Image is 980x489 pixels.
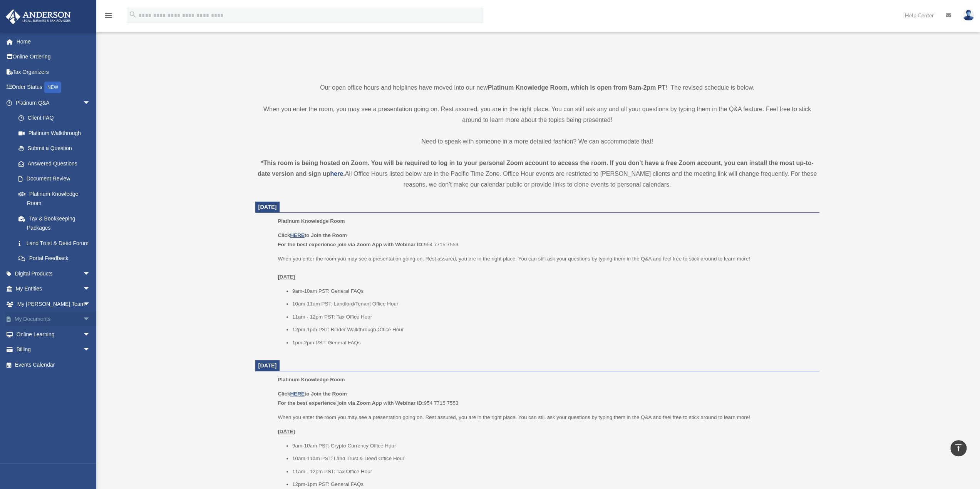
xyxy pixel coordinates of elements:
[83,281,98,297] span: arrow_drop_down
[255,82,819,93] p: Our open office hours and helplines have moved into our new ! The revised schedule is below.
[258,160,814,177] strong: *This room is being hosted on Zoom. You will be required to log in to your personal Zoom account ...
[255,158,819,190] div: All Office Hours listed below are in the Pacific Time Zone. Office Hour events are restricted to ...
[83,342,98,358] span: arrow_drop_down
[292,287,814,296] li: 9am-10am PST: General FAQs
[5,64,102,80] a: Tax Organizers
[5,80,102,95] a: Order StatusNEW
[292,299,814,309] li: 10am-11am PST: Landlord/Tenant Office Hour
[11,110,102,126] a: Client FAQ
[278,377,345,382] span: Platinum Knowledge Room
[3,9,73,24] img: Anderson Advisors Platinum Portal
[292,325,814,334] li: 12pm-1pm PST: Binder Walkthrough Office Hour
[290,232,304,238] a: HERE
[278,274,295,280] u: [DATE]
[292,338,814,347] li: 1pm-2pm PST: General FAQs
[5,266,102,281] a: Digital Productsarrow_drop_down
[488,84,665,91] strong: Platinum Knowledge Room, which is open from 9am-2pm PT
[11,141,102,156] a: Submit a Question
[5,281,102,297] a: My Entitiesarrow_drop_down
[292,454,814,463] li: 10am-11am PST: Land Trust & Deed Office Hour
[258,362,277,369] span: [DATE]
[11,156,102,171] a: Answered Questions
[5,49,102,65] a: Online Ordering
[104,13,113,20] a: menu
[278,232,347,238] b: Click to Join the Room
[278,231,814,249] p: 954 7715 7553
[11,171,102,187] a: Document Review
[129,10,137,19] i: search
[11,211,102,235] a: Tax & Bookkeeping Packages
[5,342,102,357] a: Billingarrow_drop_down
[278,254,814,282] p: When you enter the room you may see a presentation going on. Rest assured, you are in the right p...
[954,443,963,452] i: vertical_align_top
[255,104,819,125] p: When you enter the room, you may see a presentation going on. Rest assured, you are in the right ...
[83,296,98,312] span: arrow_drop_down
[278,429,295,434] u: [DATE]
[11,235,102,251] a: Land Trust & Deed Forum
[5,312,102,327] a: My Documentsarrow_drop_down
[11,125,102,141] a: Platinum Walkthrough
[5,95,102,110] a: Platinum Q&Aarrow_drop_down
[330,170,343,177] a: here
[292,467,814,476] li: 11am - 12pm PST: Tax Office Hour
[963,10,974,21] img: User Pic
[11,251,102,266] a: Portal Feedback
[11,186,98,211] a: Platinum Knowledge Room
[5,357,102,372] a: Events Calendar
[5,34,102,49] a: Home
[104,11,113,20] i: menu
[5,296,102,312] a: My [PERSON_NAME] Teamarrow_drop_down
[44,82,61,93] div: NEW
[292,441,814,451] li: 9am-10am PST: Crypto Currency Office Hour
[292,480,814,489] li: 12pm-1pm PST: General FAQs
[5,327,102,342] a: Online Learningarrow_drop_down
[255,136,819,147] p: Need to speak with someone in a more detailed fashion? We can accommodate that!
[83,327,98,342] span: arrow_drop_down
[278,413,814,422] p: When you enter the room you may see a presentation going on. Rest assured, you are in the right p...
[278,389,814,407] p: 954 7715 7553
[83,95,98,111] span: arrow_drop_down
[83,312,98,327] span: arrow_drop_down
[278,218,345,224] span: Platinum Knowledge Room
[278,242,424,247] b: For the best experience join via Zoom App with Webinar ID:
[258,204,277,210] span: [DATE]
[83,266,98,282] span: arrow_drop_down
[343,170,345,177] strong: .
[290,391,304,397] a: HERE
[950,440,967,456] a: vertical_align_top
[278,391,347,397] b: Click to Join the Room
[278,400,424,406] b: For the best experience join via Zoom App with Webinar ID:
[292,312,814,322] li: 11am - 12pm PST: Tax Office Hour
